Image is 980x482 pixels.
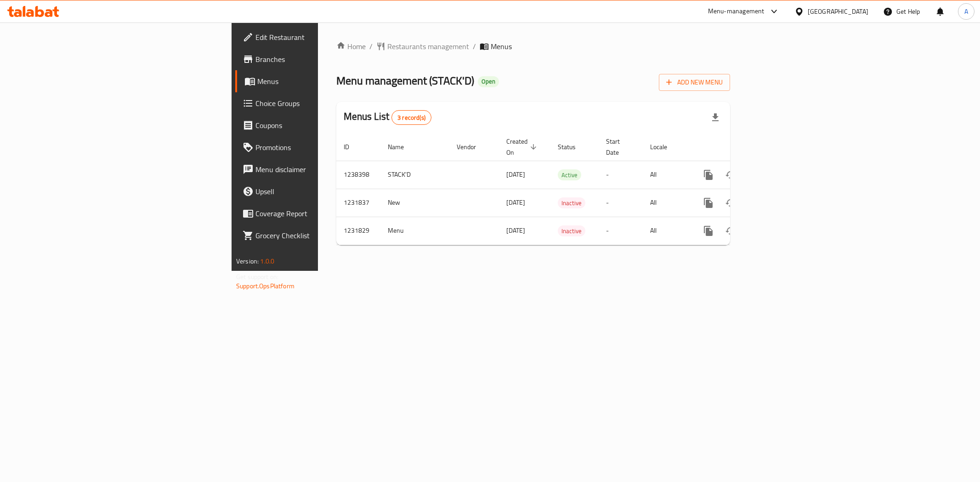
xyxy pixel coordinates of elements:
span: Locale [650,141,679,152]
th: Actions [690,133,793,161]
td: New [380,189,449,217]
span: Status [558,141,588,152]
span: 3 record(s) [392,113,431,122]
span: Start Date [606,136,632,158]
button: more [697,192,719,214]
button: more [697,220,719,242]
span: Inactive [558,226,585,236]
a: Upsell [235,180,395,202]
span: Choice Groups [255,98,388,109]
span: Created On [506,136,539,158]
span: Menu disclaimer [255,164,388,175]
span: [DATE] [506,224,525,236]
table: enhanced table [336,133,793,245]
button: more [697,164,719,186]
a: Promotions [235,136,395,158]
a: Menus [235,70,395,92]
span: Get support on: [236,271,278,283]
a: Coverage Report [235,202,395,224]
span: Branches [255,54,388,65]
span: Grocery Checklist [255,230,388,241]
button: Change Status [719,220,742,242]
span: Menus [257,76,388,87]
a: Support.OpsPlatform [236,280,295,292]
span: Coupons [255,120,388,131]
a: Restaurants management [376,41,469,52]
td: All [643,161,690,189]
h2: Menus List [344,110,431,125]
div: Open [478,76,499,87]
td: All [643,217,690,245]
button: Change Status [719,192,742,214]
a: Edit Restaurant [235,26,395,48]
span: [DATE] [506,196,525,208]
nav: breadcrumb [336,41,730,52]
span: A [964,6,968,17]
div: [GEOGRAPHIC_DATA] [808,6,868,17]
span: Menus [491,41,512,52]
span: Edit Restaurant [255,32,388,43]
td: Menu [380,217,449,245]
td: - [599,217,643,245]
div: Menu-management [708,6,765,17]
span: 1.0.0 [260,255,274,267]
span: Inactive [558,198,585,208]
span: Add New Menu [666,77,723,88]
span: Name [388,141,416,152]
span: ID [344,141,361,152]
a: Branches [235,48,395,70]
td: All [643,189,690,217]
span: Promotions [255,142,388,153]
div: Total records count [391,110,431,125]
div: Inactive [558,225,585,236]
div: Export file [704,106,726,129]
span: [DATE] [506,168,525,180]
div: Inactive [558,197,585,208]
li: / [473,41,476,52]
span: Active [558,170,581,180]
span: Coverage Report [255,208,388,219]
span: Vendor [457,141,488,152]
span: Restaurants management [387,41,469,52]
td: - [599,161,643,189]
a: Menu disclaimer [235,158,395,180]
a: Coupons [235,114,395,136]
td: STACK'D [380,161,449,189]
button: Change Status [719,164,742,186]
button: Add New Menu [659,74,730,91]
div: Active [558,169,581,180]
span: Menu management ( STACK'D ) [336,70,474,91]
span: Open [478,78,499,85]
a: Choice Groups [235,92,395,114]
a: Grocery Checklist [235,224,395,247]
span: Upsell [255,186,388,197]
td: - [599,189,643,217]
span: Version: [236,255,259,267]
